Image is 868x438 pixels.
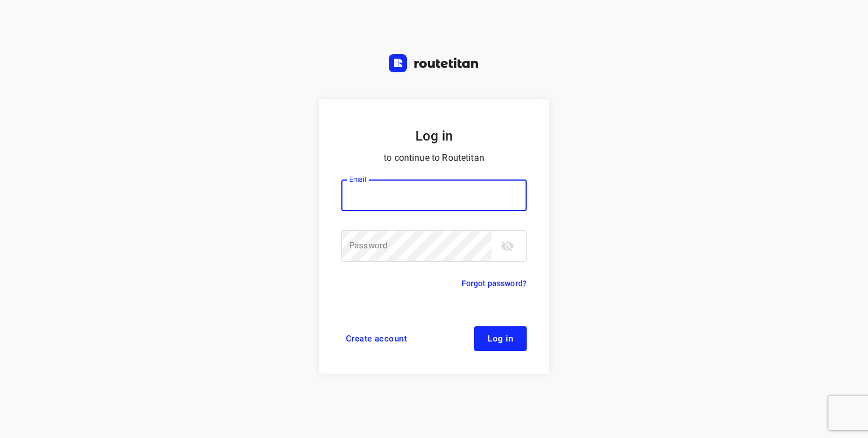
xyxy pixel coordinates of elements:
a: Routetitan [389,54,479,75]
a: Forgot password? [462,277,527,290]
span: Create account [346,334,407,343]
span: Log in [488,334,513,343]
img: Routetitan [389,54,479,72]
p: to continue to Routetitan [341,150,527,166]
button: toggle password visibility [496,235,519,257]
button: Log in [474,326,527,351]
a: Create account [341,326,411,351]
h5: Log in [341,126,527,146]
